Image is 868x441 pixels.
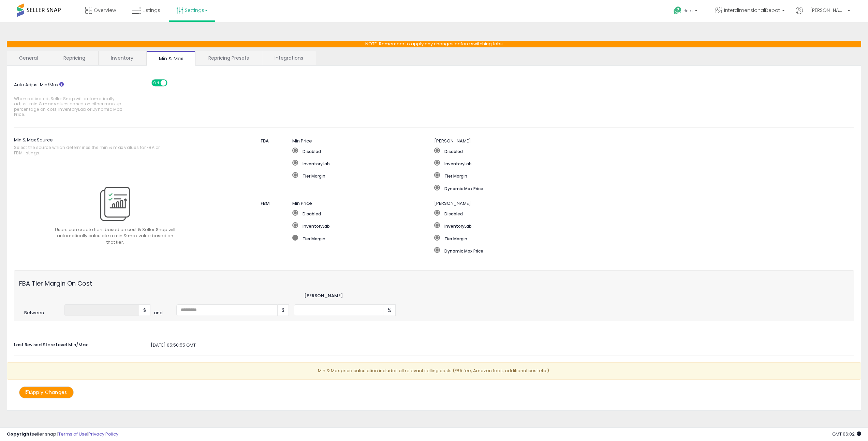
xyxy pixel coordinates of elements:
span: $ [139,304,150,316]
label: Disabled [292,210,434,217]
span: Help [683,8,693,14]
label: InventoryLab [292,160,434,167]
span: [PERSON_NAME] [434,200,471,207]
span: Min Price [292,138,312,144]
span: FBM [261,200,270,207]
span: $ [278,304,289,316]
span: InterdimensionalDepot [724,7,780,14]
span: % [383,304,396,316]
a: Terms of Use [58,431,87,437]
a: Privacy Policy [88,431,118,437]
i: Get Help [673,6,682,15]
div: [DATE] 05:50:55 GMT [9,342,859,349]
span: ON [152,80,161,86]
label: Tier Margin [292,172,434,179]
span: and [154,310,176,316]
a: Min & Max [147,51,195,66]
label: Dynamic Max Price [434,247,718,254]
span: 2025-08-11 06:02 GMT [832,431,861,437]
button: Apply Changes [19,386,74,398]
label: Tier Margin [292,235,434,242]
label: Disabled [434,148,789,154]
label: [PERSON_NAME] [304,293,343,299]
label: InventoryLab [434,222,718,229]
a: Repricing [51,51,98,65]
label: Tier Margin [434,172,789,179]
label: Disabled [292,148,434,154]
span: Select the source which determines the min & max values for FBA or FBM listings. [14,145,165,155]
a: Hi [PERSON_NAME] [796,7,850,22]
img: TierMarkup Logo [100,187,130,221]
div: seller snap | | [7,431,118,438]
span: Between [19,310,64,316]
label: Min & Max Source [14,135,196,159]
span: Hi [PERSON_NAME] [805,7,845,14]
label: Auto Adjust Min/Max [9,79,151,121]
label: Last Revised Store Level Min/Max: [9,339,151,348]
span: Listings [143,7,160,14]
a: Integrations [262,51,315,65]
span: OFF [166,80,177,86]
span: Min Price [292,200,312,207]
label: FBA Tier Margin On Cost [14,275,154,288]
label: InventoryLab [434,160,789,167]
a: Inventory [99,51,146,65]
p: Min & Max price calculation includes all relevant selling costs (FBA fee, Amazon fees, additional... [7,362,861,380]
a: General [7,51,50,65]
span: FBA [261,138,269,144]
p: NOTE: Remember to apply any changes before switching tabs [7,41,861,47]
label: Disabled [434,210,718,217]
label: Tier Margin [434,235,718,242]
strong: Copyright [7,431,32,437]
span: [PERSON_NAME] [434,138,471,144]
span: Overview [94,7,116,14]
a: Repricing Presets [196,51,261,65]
label: InventoryLab [292,222,434,229]
span: Users can create tiers based on cost & Seller Snap will automatically calculate a min & max value... [55,226,175,245]
span: When activated, Seller Snap will automatically adjust min & max values based on either markup per... [14,96,126,117]
a: Help [668,1,704,22]
label: Dynamic Max Price [434,185,789,192]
